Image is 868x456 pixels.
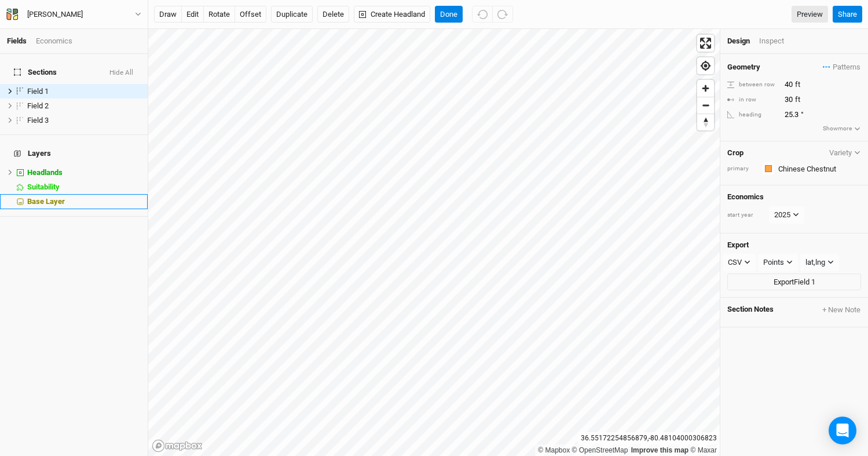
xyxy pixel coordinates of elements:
div: CSV [728,257,742,268]
button: Zoom in [697,80,714,97]
button: Hide All [109,69,134,77]
button: Variety [829,148,861,157]
button: offset [235,6,266,23]
div: Open Intercom Messenger [829,417,856,444]
canvas: Map [148,29,720,456]
button: Duplicate [271,6,313,23]
span: Zoom out [697,97,714,114]
button: 2025 [769,206,804,224]
a: Mapbox [538,446,570,454]
button: Enter fullscreen [697,35,714,52]
button: CSV [723,254,756,271]
h4: Layers [7,142,141,165]
span: Field 1 [27,87,49,96]
input: Chinese Chestnut [775,162,861,176]
div: Field 3 [27,116,141,125]
div: 36.55172254856879 , -80.48104000306823 [578,432,720,444]
a: OpenStreetMap [572,446,628,454]
button: lat,lng [800,254,839,271]
div: Design [727,36,750,46]
div: [PERSON_NAME] [27,9,83,20]
button: Share [833,6,862,23]
span: Suitability [27,183,60,191]
span: Sections [14,68,57,77]
button: Showmore [822,123,861,134]
a: Fields [7,37,27,45]
div: Economics [36,36,72,46]
div: Field 2 [27,101,141,111]
div: primary [727,165,756,173]
button: Redo (^Z) [492,6,513,23]
button: edit [181,6,204,23]
button: rotate [203,6,235,23]
button: draw [154,6,182,23]
div: Field 1 [27,87,141,96]
a: Preview [792,6,828,23]
div: Base Layer [27,197,141,206]
span: Section Notes [727,305,774,315]
a: Mapbox logo [152,439,203,453]
button: [PERSON_NAME] [6,8,142,21]
span: Patterns [823,61,860,73]
button: ExportField 1 [727,273,861,291]
button: Done [435,6,463,23]
div: Inspect [759,36,800,46]
span: Base Layer [27,197,65,206]
div: lat,lng [805,257,825,268]
div: Greg Finch [27,9,83,20]
div: start year [727,211,768,220]
span: Field 3 [27,116,49,125]
a: Maxar [690,446,717,454]
button: + New Note [822,305,861,315]
h4: Export [727,240,861,250]
span: Reset bearing to north [697,114,714,130]
div: Headlands [27,168,141,177]
span: Headlands [27,168,63,177]
button: Create Headland [354,6,430,23]
button: Reset bearing to north [697,114,714,130]
span: Field 2 [27,101,49,110]
h4: Economics [727,192,861,202]
div: between row [727,81,778,89]
h4: Crop [727,148,744,158]
button: Undo (^z) [472,6,493,23]
button: Points [758,254,798,271]
button: Find my location [697,57,714,74]
button: Delete [317,6,349,23]
div: heading [727,111,778,119]
button: Zoom out [697,97,714,114]
button: Patterns [822,61,861,74]
a: Improve this map [631,446,688,454]
div: Suitability [27,183,141,192]
div: Points [763,257,784,268]
h4: Geometry [727,63,760,72]
div: in row [727,96,778,104]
